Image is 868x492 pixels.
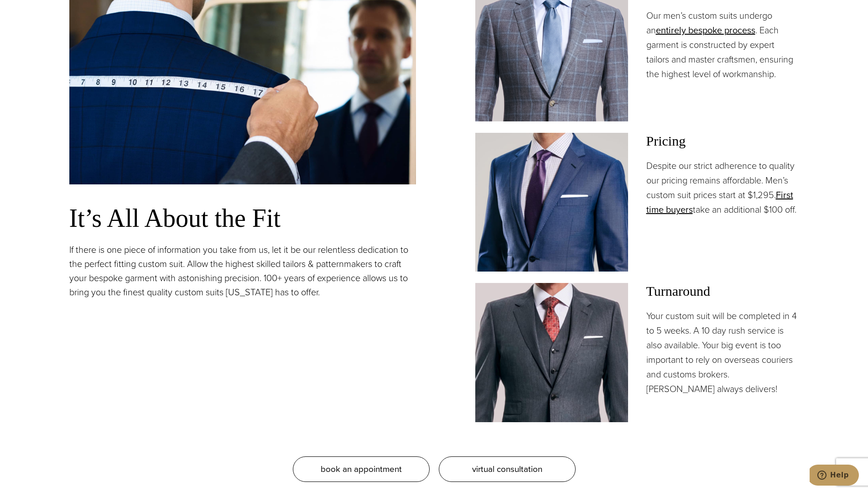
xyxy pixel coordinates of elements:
a: First time buyers [646,188,793,216]
p: Despite our strict adherence to quality our pricing remains affordable. Men’s custom suit prices ... [646,158,799,217]
a: virtual consultation [439,456,576,482]
a: book an appointment [293,456,430,482]
h3: Turnaround [646,283,799,299]
img: Client in blue solid custom made suit with white shirt and navy tie. Fabric by Scabal. [475,133,628,272]
span: virtual consultation [472,462,542,476]
p: Your custom suit will be completed in 4 to 5 weeks. A 10 day rush service is also available. Your... [646,309,799,396]
h3: Pricing [646,133,799,149]
p: If there is one piece of information you take from us, let it be our relentless dedication to the... [69,243,416,299]
a: entirely bespoke process [656,23,755,37]
img: Client in vested charcoal bespoke suit with white shirt and red patterned tie. [475,283,628,422]
span: book an appointment [321,462,402,476]
iframe: Opens a widget where you can chat to one of our agents [810,465,859,487]
p: Our men’s custom suits undergo an . Each garment is constructed by expert tailors and master craf... [646,8,799,81]
h3: It’s All About the Fit [69,203,416,234]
